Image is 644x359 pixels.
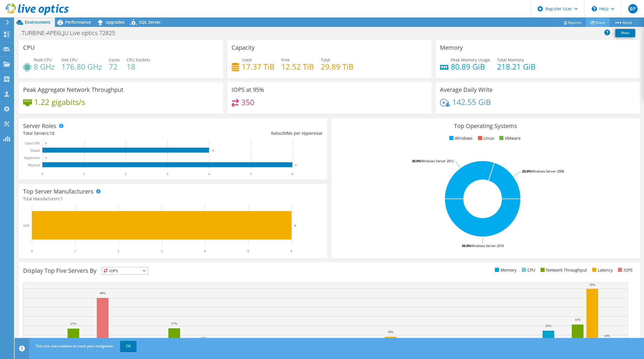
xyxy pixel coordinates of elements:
[531,169,564,173] tspan: Windows Server 2008
[497,57,524,63] span: Total Memory
[291,172,293,176] text: 6
[161,249,163,253] text: 3
[575,318,581,321] text: 31%
[23,130,173,137] div: Total Servers:
[388,330,393,334] text: 18%
[61,63,102,70] h4: 176.80 GHz
[232,44,255,51] h3: Capacity
[281,63,314,70] h4: 12.52 TiB
[118,249,119,253] text: 2
[45,156,47,159] text: 0
[109,57,120,63] span: Cores
[242,57,252,63] span: Used
[336,123,635,129] h3: Top Operating Systems
[23,188,94,195] h3: Top Server Manufacturers
[451,63,490,70] h4: 80.89 GiB
[208,172,210,176] text: 4
[628,4,638,13] span: BP
[522,169,531,173] tspan: 20.0%
[412,159,421,163] tspan: 30.0%
[241,99,254,106] h4: 350
[617,267,633,273] li: IOPS
[250,172,252,176] text: 5
[171,322,177,325] text: 27%
[109,63,120,70] h4: 72
[100,291,106,295] text: 60%
[167,172,168,176] text: 3
[34,99,85,105] h4: 1.22 gigabits/s
[23,87,123,93] h3: Peak Aggregate Network Throughput
[451,57,490,63] span: Peak Memory Usage
[139,19,161,25] span: SQL Server
[497,63,536,70] h4: 218.21 GiB
[242,63,274,70] h4: 17.37 TiB
[85,337,91,341] text: 10%
[452,99,491,105] h4: 142.55 GiB
[586,18,610,27] a: Share
[471,244,504,248] tspan: Windows Server 2019
[201,336,206,340] text: 11%
[61,196,63,201] span: 1
[232,87,264,93] h3: IOPS at 95%
[70,322,76,325] text: 27%
[493,267,517,273] li: Memory
[74,249,76,253] text: 1
[34,57,52,63] span: Peak CPU
[23,224,29,228] text: Dell
[61,57,77,63] span: Net CPU
[291,249,292,253] text: 6
[50,130,54,136] span: 10
[25,141,39,145] text: Guest VM
[321,57,330,63] span: Total
[19,30,124,36] h1: TURBINE-APE6LJU Live optics 72825
[539,267,587,273] li: Network Throughput
[558,18,586,27] a: Reports
[615,29,635,37] a: Print
[281,57,290,63] span: Free
[42,172,43,176] text: 0
[23,196,323,202] h4: Total Manufacturers:
[204,249,206,253] text: 4
[127,63,150,70] h4: 18
[589,283,595,286] text: 70%
[24,156,40,160] text: Hypervisor
[23,44,35,51] h3: CPU
[45,142,47,145] text: 0
[28,163,40,167] text: Physical
[610,18,637,27] a: More
[65,19,91,25] span: Performance
[125,172,127,176] text: 2
[102,267,148,274] span: IOPS
[127,57,150,63] span: CPU Sockets
[295,164,297,167] text: 6
[120,341,137,351] a: OK
[282,130,284,136] span: 0
[34,63,55,70] h4: 8 GHz
[31,249,33,253] text: 0
[448,135,473,141] li: Windows
[321,63,353,70] h4: 29.89 TiB
[294,224,296,227] text: 6
[440,87,493,93] h3: Average Daily Write
[462,244,471,248] tspan: 50.0%
[25,19,51,25] span: Environment
[440,44,463,51] h3: Memory
[83,172,85,176] text: 1
[476,135,494,141] li: Linux
[36,344,114,348] span: This site uses cookies to track your navigation.
[592,6,597,11] svg: \n
[545,324,551,327] text: 25%
[591,267,613,273] li: Latency
[520,267,535,273] li: CPU
[30,149,40,153] text: Virtual
[498,135,521,141] li: VMware
[421,159,454,163] tspan: Windows Server 2012
[106,19,125,25] span: Upgrades
[23,123,56,129] h3: Server Roles
[604,334,610,337] text: 14%
[247,249,249,253] text: 5
[212,149,214,152] text: 4
[173,130,323,137] div: Ratio: VMs per Hypervisor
